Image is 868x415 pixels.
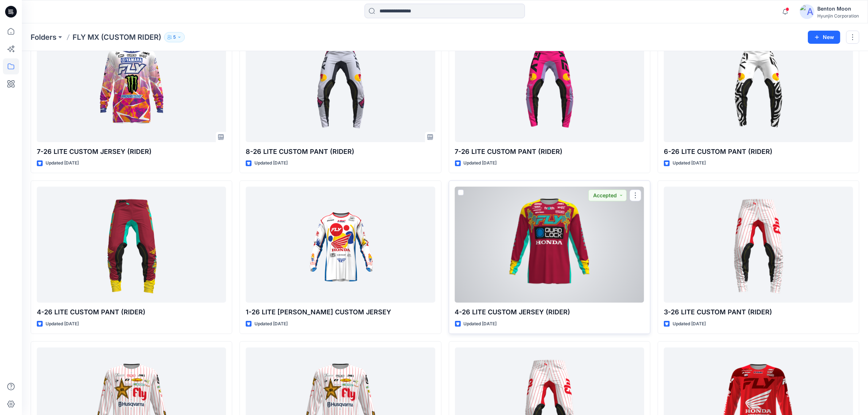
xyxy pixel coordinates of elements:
p: 5 [173,33,176,41]
div: Benton Moon [817,4,859,13]
p: Updated [DATE] [673,159,706,167]
p: 7-26 LITE CUSTOM JERSEY (RIDER) [37,147,226,157]
p: Updated [DATE] [46,159,79,167]
a: Folders [31,32,57,42]
p: Updated [DATE] [464,320,497,328]
img: avatar [800,4,814,19]
p: 7-26 LITE CUSTOM PANT (RIDER) [455,147,644,157]
p: Updated [DATE] [464,159,497,167]
p: 3-26 LITE CUSTOM PANT (RIDER) [664,307,853,317]
div: Hyunjin Corporation [817,13,859,19]
p: Updated [DATE] [254,320,288,328]
a: 4-26 LITE CUSTOM JERSEY (RIDER) [455,187,644,303]
a: 8-26 LITE CUSTOM PANT (RIDER) [246,26,435,142]
p: 8-26 LITE CUSTOM PANT (RIDER) [246,147,435,157]
a: 4-26 LITE CUSTOM PANT (RIDER) [37,187,226,303]
p: 4-26 LITE CUSTOM JERSEY (RIDER) [455,307,644,317]
a: 6-26 LITE CUSTOM PANT (RIDER) [664,26,853,142]
button: New [808,31,840,44]
p: 6-26 LITE CUSTOM PANT (RIDER) [664,147,853,157]
a: 7-26 LITE CUSTOM JERSEY (RIDER) [37,26,226,142]
p: 1-26 LITE [PERSON_NAME] CUSTOM JERSEY [246,307,435,317]
a: 7-26 LITE CUSTOM PANT (RIDER) [455,26,644,142]
p: FLY MX (CUSTOM RIDER) [73,32,161,42]
p: Updated [DATE] [46,320,79,328]
button: 5 [164,32,185,42]
p: Updated [DATE] [673,320,706,328]
a: 3-26 LITE CUSTOM PANT (RIDER) [664,187,853,303]
p: 4-26 LITE CUSTOM PANT (RIDER) [37,307,226,317]
p: Updated [DATE] [254,159,288,167]
a: 1-26 LITE HYMAS CUSTOM JERSEY [246,187,435,303]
